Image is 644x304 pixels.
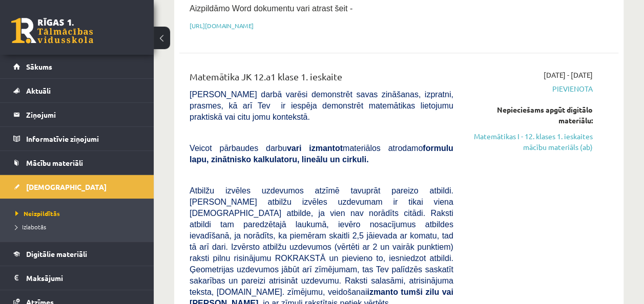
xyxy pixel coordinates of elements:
span: Izlabotās [15,223,46,231]
a: Ziņojumi [13,103,141,126]
a: Neizpildītās [15,209,143,218]
legend: Informatīvie ziņojumi [26,127,141,150]
b: formulu lapu, zinātnisko kalkulatoru, lineālu un cirkuli. [190,144,453,164]
b: vari izmantot [287,144,343,153]
a: Izlabotās [15,222,143,231]
a: Sākums [13,55,141,78]
a: Digitālie materiāli [13,242,141,266]
a: [DEMOGRAPHIC_DATA] [13,175,141,199]
div: Matemātika JK 12.a1 klase 1. ieskaite [190,70,453,89]
span: Digitālie materiāli [26,249,87,258]
a: Informatīvie ziņojumi [13,127,141,150]
span: [PERSON_NAME] darbā varēsi demonstrēt savas zināšanas, izpratni, prasmes, kā arī Tev ir iespēja d... [190,90,453,121]
span: [DATE] - [DATE] [544,70,593,80]
a: Aktuāli [13,79,141,102]
span: Aizpildāmo Word dokumentu vari atrast šeit - [190,4,352,13]
span: Aktuāli [26,86,51,95]
span: Neizpildītās [15,209,60,218]
div: Nepieciešams apgūt digitālo materiālu: [469,104,593,126]
a: Maksājumi [13,266,141,290]
legend: Maksājumi [26,266,141,290]
a: Mācību materiāli [13,151,141,175]
span: Sākums [26,62,52,71]
span: [DEMOGRAPHIC_DATA] [26,182,107,191]
a: Matemātikas I - 12. klases 1. ieskaites mācību materiāls (ab) [469,131,593,153]
a: [URL][DOMAIN_NAME] [190,21,254,30]
span: Veicot pārbaudes darbu materiālos atrodamo [190,144,453,164]
span: Mācību materiāli [26,158,83,167]
legend: Ziņojumi [26,103,141,126]
a: Rīgas 1. Tālmācības vidusskola [11,18,93,44]
b: izmanto [367,288,398,296]
span: Pievienota [469,83,593,94]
